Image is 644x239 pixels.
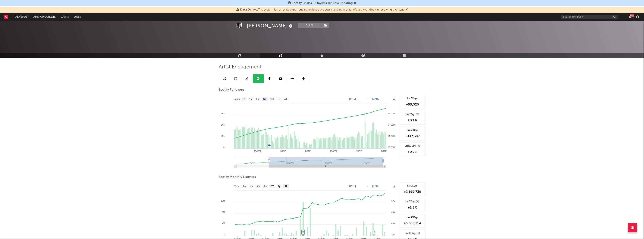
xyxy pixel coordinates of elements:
[30,13,58,21] a: Discovery Assistant
[284,185,287,188] text: All
[401,232,423,235] div: Last 30 Days (%)
[372,98,379,100] text: [DATE]
[372,185,379,187] text: [DATE]
[388,124,395,126] text: 67 200k
[219,175,256,179] span: Spotify Monthly Listeners
[305,150,311,152] text: [DATE]
[292,2,353,5] span: Spotify Charts & Playlists are now updating
[303,231,304,233] a: ♫
[221,124,225,126] text: 20k
[401,118,423,123] div: +0.1 %
[277,98,280,100] text: 1y
[221,135,225,137] text: 10k
[366,98,368,100] text: →
[256,185,260,188] text: 3m
[250,185,253,188] text: 1m
[391,200,395,202] text: 80M
[401,205,423,210] div: +2.3 %
[280,150,286,152] text: [DATE]
[391,233,395,236] text: 20M
[401,144,423,148] div: Last 30 Days (%)
[219,88,244,92] span: Spotify Followers
[222,222,225,224] text: 4M
[256,98,259,100] text: 3m
[269,98,274,100] text: YTD
[401,129,423,132] div: Last 30 Days
[223,146,224,148] text: 0
[58,13,71,21] a: Charts
[349,98,356,100] text: [DATE]
[630,14,634,17] div: 99 +
[401,113,423,116] div: Last 7 Days (%)
[234,98,240,100] text: Zoom
[234,185,240,188] text: Zoom
[12,13,30,21] a: Dashboard
[243,185,246,188] text: 1w
[303,231,304,233] a: ♫
[401,221,423,226] div: +5,055,714
[71,13,83,21] a: Leads
[270,185,274,188] text: YTD
[298,23,322,28] button: Track
[388,112,395,115] text: 68 000k
[391,211,395,213] text: 60M
[249,98,252,100] text: 1m
[240,8,257,11] span: Data Delays
[240,8,404,11] span: : The system is currently experiencing an issue processing all new data. We are working on resolv...
[349,185,356,187] text: [DATE]
[263,98,266,100] text: 6m
[401,134,423,138] div: +447,347
[373,231,375,233] a: ♫
[354,2,356,5] span: Dismiss
[222,211,225,213] text: 8M
[263,185,267,188] text: 6m
[401,97,423,100] div: Last 7 Days
[401,190,423,194] div: +2,199,739
[302,231,303,233] a: ♫
[391,222,395,224] text: 40M
[356,150,362,152] text: [DATE]
[247,23,294,29] div: [PERSON_NAME]
[401,150,423,154] div: +0.7 %
[629,15,631,18] button: 99+
[269,143,271,146] a: ♫
[401,216,423,219] div: Last 30 Days
[401,102,423,107] div: +99,526
[254,150,261,152] text: [DATE]
[221,112,225,115] text: 30k
[330,150,337,152] text: [DATE]
[388,146,395,148] text: 65 600k
[366,185,368,187] text: →
[221,200,225,202] text: 12M
[284,98,287,100] text: All
[268,143,270,146] a: ♫
[401,200,423,203] div: Last 7 Days (%)
[381,150,387,152] text: [DATE]
[242,98,245,100] text: 1w
[388,135,395,137] text: 66 400k
[561,15,618,19] input: Search for artists
[278,185,280,188] text: 1y
[219,65,261,69] span: Artist Engagement
[401,184,423,188] div: Last 7 Days
[406,8,408,11] span: Dismiss
[224,233,225,236] text: 0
